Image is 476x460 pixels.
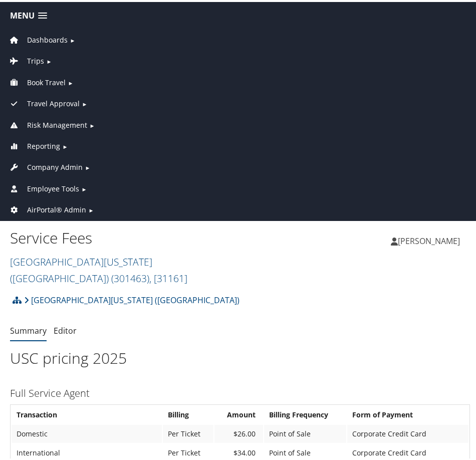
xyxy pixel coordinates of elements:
[391,224,470,254] a: [PERSON_NAME]
[24,288,240,308] a: [GEOGRAPHIC_DATA][US_STATE] ([GEOGRAPHIC_DATA])
[85,162,90,169] span: ►
[27,181,79,192] span: Employee Tools
[10,346,470,367] h1: USC pricing 2025
[27,139,60,150] span: Reporting
[8,76,66,85] a: Book Travel
[8,33,68,43] a: Dashboards
[10,384,470,398] h3: Full Service Agent
[264,423,346,441] td: Point of Sale
[88,204,94,212] span: ►
[264,404,346,422] th: Billing Frequency
[347,423,468,441] td: Corporate Credit Card
[214,423,263,441] td: $26.00
[8,139,60,149] a: Reporting
[10,323,47,334] a: Summary
[347,404,468,422] th: Form of Payment
[163,423,213,441] td: Per Ticket
[27,75,66,86] span: Book Travel
[27,96,80,107] span: Travel Approval
[8,54,44,64] a: Trips
[8,182,79,191] a: Employee Tools
[264,442,346,460] td: Point of Sale
[12,423,162,441] td: Domestic
[12,442,162,460] td: International
[27,54,44,65] span: Trips
[27,202,86,213] span: AirPortal® Admin
[27,160,83,171] span: Company Admin
[8,160,83,170] a: Company Admin
[12,404,162,422] th: Transaction
[46,56,52,63] span: ►
[398,234,460,245] span: [PERSON_NAME]
[163,442,213,460] td: Per Ticket
[8,118,87,128] a: Risk Management
[163,404,213,422] th: Billing
[27,33,68,44] span: Dashboards
[8,97,80,106] a: Travel Approval
[214,404,263,422] th: Amount
[54,323,77,334] a: Editor
[10,9,35,19] span: Menu
[214,442,263,460] td: $34.00
[27,118,87,129] span: Risk Management
[347,442,468,460] td: Corporate Credit Card
[10,225,240,247] h1: Service Fees
[8,203,86,212] a: AirPortal® Admin
[62,141,68,148] span: ►
[111,270,149,283] span: ( 301463 )
[149,270,187,283] span: , [ 31161 ]
[70,35,75,42] span: ►
[81,183,87,191] span: ►
[68,77,73,85] span: ►
[89,120,95,127] span: ►
[10,253,187,284] a: [GEOGRAPHIC_DATA][US_STATE] ([GEOGRAPHIC_DATA])
[82,98,87,106] span: ►
[5,6,52,22] a: Menu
